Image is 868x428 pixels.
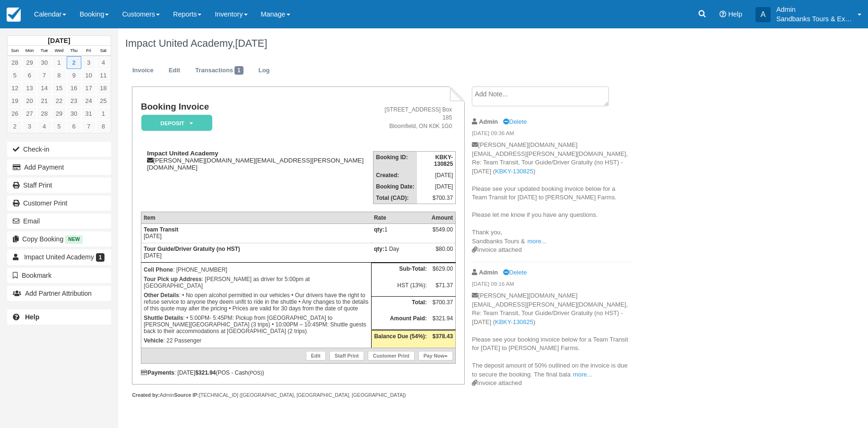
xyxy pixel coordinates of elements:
p: [PERSON_NAME][DOMAIN_NAME][EMAIL_ADDRESS][PERSON_NAME][DOMAIN_NAME], Re: Team Transit, Tour Guide... [472,291,631,379]
a: Transactions1 [188,61,251,80]
a: 6 [22,69,37,82]
a: Help [7,309,111,325]
strong: Cell Phone [144,266,173,273]
a: 15 [52,82,66,94]
a: 2 [67,56,81,69]
button: Copy Booking New [7,231,111,247]
strong: qty [374,226,384,233]
div: $80.00 [432,246,453,260]
strong: Vehicle [144,337,163,344]
a: 8 [96,120,111,133]
strong: Admin [479,269,498,276]
th: Total: [372,296,429,313]
strong: $378.43 [433,333,453,340]
th: Total (CAD): [373,192,417,204]
strong: Admin [479,118,498,125]
a: 6 [67,120,81,133]
a: 8 [52,69,66,82]
div: Invoice attached [472,379,631,388]
div: Admin [TECHNICAL_ID] ([GEOGRAPHIC_DATA], [GEOGRAPHIC_DATA], [GEOGRAPHIC_DATA]) [132,392,464,399]
a: Deposit [141,114,209,132]
a: Delete [503,118,527,125]
a: 4 [96,56,111,69]
div: $549.00 [432,226,453,240]
a: 3 [22,120,37,133]
i: Help [720,11,726,17]
a: Staff Print [330,351,364,360]
th: Thu [67,46,81,56]
em: Deposit [141,115,212,131]
a: 24 [81,94,96,107]
a: 28 [37,107,52,120]
a: 3 [81,56,96,69]
button: Email [7,214,111,229]
a: 21 [37,94,52,107]
button: Add Partner Attribution [7,286,111,301]
th: Sat [96,46,111,56]
span: Impact United Academy [24,253,94,261]
th: Booking ID: [373,151,417,170]
img: checkfront-main-nav-mini-logo.png [7,8,21,22]
a: Impact United Academy 1 [7,249,111,265]
th: Wed [52,46,66,56]
p: : [PERSON_NAME] as driver for 5:00pm at [GEOGRAPHIC_DATA] [144,274,369,291]
a: 14 [37,82,52,94]
a: 13 [22,82,37,94]
th: Mon [22,46,37,56]
button: Bookmark [7,268,111,283]
a: 4 [37,120,52,133]
a: 23 [67,94,81,107]
a: 17 [81,82,96,94]
span: Help [728,10,742,18]
th: Sub-Total: [372,263,429,280]
a: 1 [96,107,111,120]
a: 30 [67,107,81,120]
a: Log [252,61,277,80]
strong: Tour Pick up Address [144,276,202,282]
h1: Booking Invoice [141,102,373,112]
th: Booking Date: [373,181,417,192]
td: 1 Day [372,243,429,262]
a: Edit [306,351,326,360]
th: Rate [372,212,429,223]
p: Admin [776,5,852,14]
p: : • 5:00PM- 5:45PM: Pickup from [GEOGRAPHIC_DATA] to [PERSON_NAME][GEOGRAPHIC_DATA] (3 trips) • 1... [144,313,369,336]
p: Sandbanks Tours & Experiences [776,14,852,24]
div: A [755,7,771,22]
a: 10 [81,69,96,82]
strong: [DATE] [48,37,70,44]
td: $629.00 [429,263,456,280]
th: Fri [81,46,96,56]
strong: Shuttle Details [144,315,183,321]
div: [PERSON_NAME][DOMAIN_NAME][EMAIL_ADDRESS][PERSON_NAME][DOMAIN_NAME] [141,150,373,171]
td: $71.37 [429,280,456,296]
button: Check-in [7,142,111,157]
strong: KBKY-130825 [434,154,453,167]
th: Created: [373,170,417,181]
button: Add Payment [7,160,111,175]
strong: Source IP: [174,392,199,398]
a: 26 [8,107,22,120]
a: 19 [8,94,22,107]
th: Amount Paid: [372,313,429,330]
td: [DATE] [141,243,371,262]
strong: Created by: [132,392,160,398]
th: Sun [8,46,22,56]
p: : [PHONE_NUMBER] [144,265,369,274]
address: [STREET_ADDRESS] Box 185 Bloomfield, ON K0K 1G0 [377,106,452,130]
th: Item [141,212,371,223]
em: [DATE] 09:36 AM [472,129,631,140]
a: 31 [81,107,96,120]
span: New [65,235,83,243]
a: Invoice [125,61,161,80]
a: KBKY-130825 [495,168,533,175]
p: : • No open alcohol permitted in our vehicles • Our drivers have the right to refuse service to a... [144,291,369,313]
th: Tue [37,46,52,56]
a: 5 [52,120,66,133]
a: Delete [503,269,527,276]
strong: Other Details [144,292,179,299]
td: $321.94 [429,313,456,330]
a: 28 [8,56,22,69]
b: Help [25,313,39,321]
th: Balance Due (54%): [372,330,429,348]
